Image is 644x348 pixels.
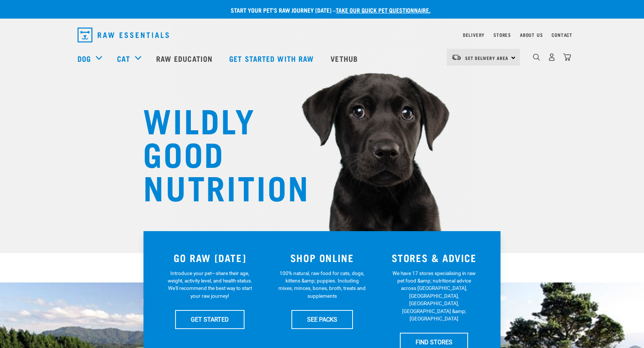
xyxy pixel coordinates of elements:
[548,53,556,61] img: user.png
[158,252,262,264] h3: GO RAW [DATE]
[336,8,430,12] a: take our quick pet questionnaire.
[78,28,169,42] img: Raw Essentials Logo
[278,269,366,300] p: 100% natural, raw food for cats, dogs, kittens &amp; puppies. Including mixes, minces, bones, bro...
[493,33,511,36] a: Stores
[222,44,323,73] a: Get started with Raw
[552,33,572,36] a: Contact
[323,44,367,73] a: Vethub
[465,57,508,59] span: Set Delivery Area
[382,252,486,264] h3: STORES & ADVICE
[533,54,540,61] img: home-icon-1@2x.png
[291,310,353,329] a: SEE PACKS
[149,44,222,73] a: Raw Education
[563,53,571,61] img: home-icon@2x.png
[117,53,130,64] a: Cat
[451,54,461,61] img: van-moving.png
[271,252,374,264] h3: SHOP ONLINE
[463,33,484,36] a: Delivery
[78,53,91,64] a: Dog
[390,269,478,323] p: We have 17 stores specialising in raw pet food &amp; nutritional advice across [GEOGRAPHIC_DATA],...
[166,269,254,300] p: Introduce your pet—share their age, weight, activity level, and health status. We'll recommend th...
[143,102,292,203] h1: WILDLY GOOD NUTRITION
[520,33,543,36] a: About Us
[175,310,244,329] a: GET STARTED
[72,25,572,45] nav: dropdown navigation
